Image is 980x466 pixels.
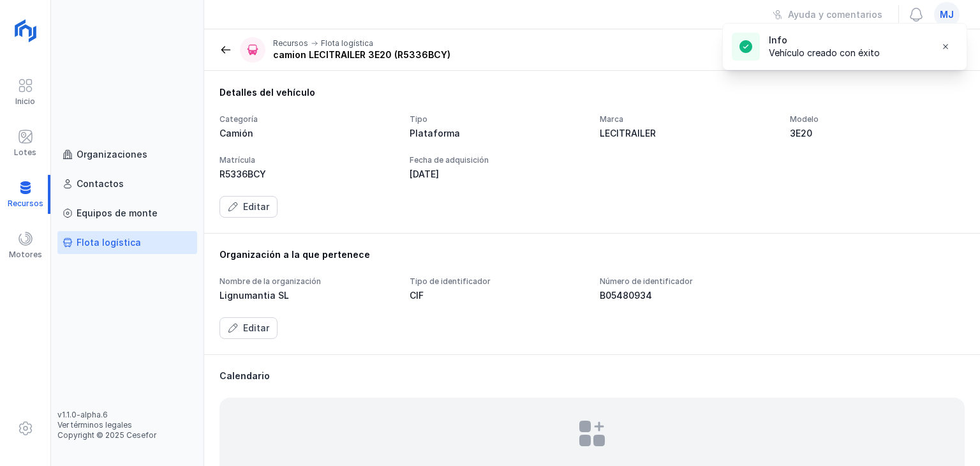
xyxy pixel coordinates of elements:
[57,202,197,225] a: Equipos de monte
[790,127,965,140] div: 3E20
[57,430,197,440] div: Copyright © 2025 Cesefor
[321,38,373,49] div: Flota logística
[219,86,965,99] div: Detalles del vehículo
[15,96,35,107] div: Inicio
[219,127,394,140] div: Camión
[219,370,965,382] div: Calendario
[790,114,965,124] div: Modelo
[57,231,197,254] a: Flota logística
[788,8,882,21] span: Ayuda y comentarios
[77,236,141,249] div: Flota logística
[243,322,269,334] span: Editar
[769,34,880,47] div: Info
[219,317,278,339] button: Editar
[410,168,584,181] div: [DATE]
[600,114,775,124] div: Marca
[410,276,584,287] div: Tipo de identificador
[219,248,965,261] div: Organización a la que pertenece
[219,155,394,165] div: Matrícula
[410,155,584,165] div: Fecha de adquisición
[219,168,394,181] div: R5336BCY
[57,143,197,166] a: Organizaciones
[940,8,954,21] span: mj
[219,276,394,287] div: Nombre de la organización
[410,114,584,124] div: Tipo
[219,289,394,302] div: Lignumantia SL
[243,200,269,213] span: Editar
[57,420,132,430] a: Ver términos legales
[219,196,278,218] button: Editar
[769,47,880,59] div: Vehículo creado con éxito
[14,147,36,158] div: Lotes
[219,114,394,124] div: Categoría
[600,289,775,302] div: B05480934
[57,172,197,195] a: Contactos
[273,49,450,61] div: camion LECITRAILER 3E20 (R5336BCY)
[77,207,158,220] div: Equipos de monte
[77,148,147,161] div: Organizaciones
[10,15,41,47] img: logoRight.svg
[57,410,197,420] div: v1.1.0-alpha.6
[77,177,124,190] div: Contactos
[273,38,308,49] div: Recursos
[410,289,584,302] div: CIF
[410,127,584,140] div: Plataforma
[9,250,42,260] div: Motores
[600,127,775,140] div: LECITRAILER
[600,276,775,287] div: Número de identificador
[764,4,891,26] button: Ayuda y comentarios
